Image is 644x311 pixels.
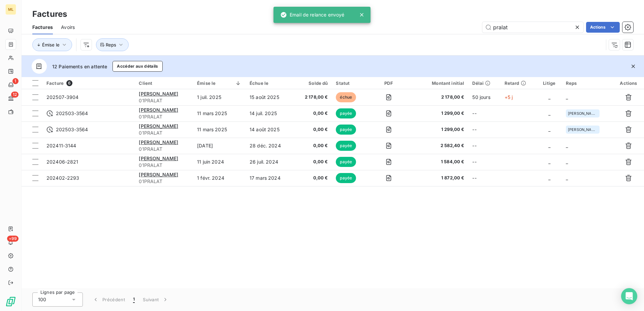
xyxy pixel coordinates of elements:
[42,42,60,47] span: Émise le
[193,138,246,154] td: [DATE]
[139,91,178,97] span: [PERSON_NAME]
[468,138,500,154] td: --
[298,175,328,181] span: 0,00 €
[468,89,500,105] td: 50 jours
[566,80,609,86] div: Reps
[66,80,72,86] span: 6
[336,80,364,86] div: Statut
[133,296,135,303] span: 1
[548,94,550,100] span: _
[5,296,16,307] img: Logo LeanPay
[46,94,79,100] span: 202507-3904
[129,292,139,307] button: 1
[468,122,500,138] td: --
[336,125,356,135] span: payée
[32,24,53,31] span: Factures
[617,80,640,86] div: Actions
[52,63,107,70] span: 12 Paiements en attente
[139,178,189,185] span: 01PRALAT
[566,175,568,181] span: _
[373,80,405,86] div: PDF
[96,38,129,51] button: Reps
[139,130,189,136] span: 01PRALAT
[568,128,598,132] span: [PERSON_NAME]
[12,78,19,84] span: 1
[413,159,464,165] span: 1 584,00 €
[56,126,88,133] span: 202503-3564
[139,123,178,129] span: [PERSON_NAME]
[139,107,178,113] span: [PERSON_NAME]
[46,159,78,165] span: 202406-2821
[11,92,19,98] span: 12
[336,92,356,102] span: échue
[139,162,189,169] span: 01PRALAT
[112,61,162,72] button: Accéder aux détails
[56,110,88,117] span: 202503-3564
[505,80,533,86] div: Retard
[246,154,294,170] td: 26 juil. 2024
[46,175,79,181] span: 202402-2293
[566,159,568,165] span: _
[246,138,294,154] td: 28 déc. 2024
[139,146,189,152] span: 01PRALAT
[5,93,16,104] a: 12
[505,94,513,100] span: +5 j
[482,22,583,33] input: Rechercher
[336,141,356,151] span: payée
[413,110,464,117] span: 1 299,00 €
[280,9,344,21] div: Email de relance envoyé
[5,79,16,90] a: 1
[246,105,294,122] td: 14 juil. 2025
[246,89,294,105] td: 15 août 2025
[193,170,246,186] td: 1 févr. 2024
[413,94,464,101] span: 2 178,00 €
[46,143,76,148] span: 202411-3144
[413,126,464,133] span: 1 299,00 €
[472,80,496,86] div: Délai
[548,127,550,132] span: _
[193,122,246,138] td: 11 mars 2025
[61,24,75,31] span: Avoirs
[5,4,16,15] div: ML
[139,113,189,120] span: 01PRALAT
[139,97,189,104] span: 01PRALAT
[586,22,620,33] button: Actions
[298,142,328,149] span: 0,00 €
[193,105,246,122] td: 11 mars 2025
[7,236,19,242] span: +99
[413,175,464,181] span: 1 872,00 €
[32,38,72,51] button: Émise le
[413,80,464,86] div: Montant initial
[621,288,637,304] div: Open Intercom Messenger
[46,80,64,86] span: Facture
[197,80,241,86] div: Émise le
[38,296,46,303] span: 100
[298,110,328,117] span: 0,00 €
[548,175,550,181] span: _
[336,157,356,167] span: payée
[88,292,129,307] button: Précédent
[413,142,464,149] span: 2 582,40 €
[548,110,550,116] span: _
[548,143,550,148] span: _
[566,94,568,100] span: _
[139,155,178,161] span: [PERSON_NAME]
[566,143,568,148] span: _
[193,154,246,170] td: 11 juin 2024
[246,122,294,138] td: 14 août 2025
[336,173,356,183] span: payée
[336,108,356,118] span: payée
[246,170,294,186] td: 17 mars 2024
[548,159,550,165] span: _
[139,80,189,86] div: Client
[468,170,500,186] td: --
[106,42,116,47] span: Reps
[468,154,500,170] td: --
[193,89,246,105] td: 1 juil. 2025
[298,159,328,165] span: 0,00 €
[250,80,290,86] div: Échue le
[32,8,67,20] h3: Factures
[139,172,178,177] span: [PERSON_NAME]
[468,105,500,122] td: --
[568,111,598,115] span: [PERSON_NAME]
